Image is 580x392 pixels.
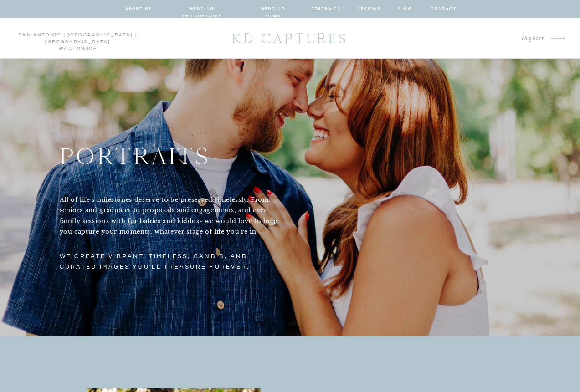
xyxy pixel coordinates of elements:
a: about us [125,5,152,13]
a: blog [397,5,414,13]
p: san antonio | [GEOGRAPHIC_DATA] | [GEOGRAPHIC_DATA] worldwide [13,32,143,46]
a: portraits [311,5,341,13]
a: wedding photography [169,5,236,13]
a: wedding films [252,5,295,13]
a: contact [430,5,456,13]
h1: portraits [60,138,305,173]
a: Inquire [498,32,545,45]
a: KD CAPTURES [227,26,353,51]
p: We create vibrant, timeless, candid, and curated images you'll treasure forever. [60,251,262,277]
p: All of life's milestones deserve to be preserved timelessly. From seniors and graduates to propos... [60,194,287,246]
a: reviews [357,5,381,13]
